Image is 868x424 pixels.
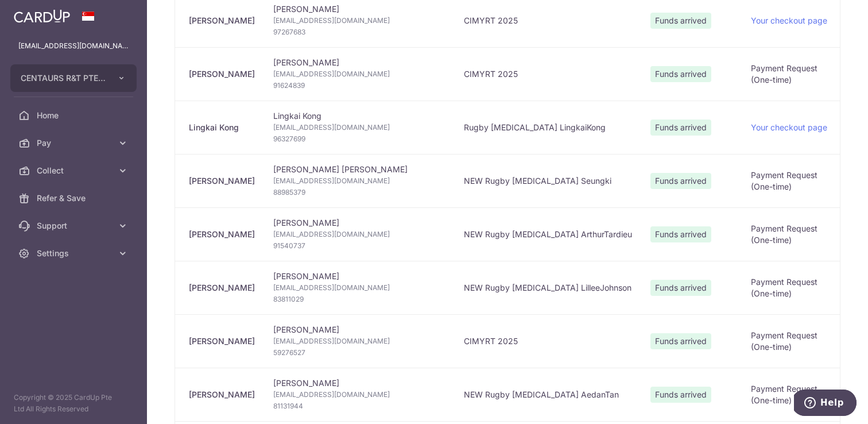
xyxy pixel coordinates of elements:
td: [PERSON_NAME] [264,47,455,101]
td: [PERSON_NAME] [264,314,455,368]
span: [EMAIL_ADDRESS][DOMAIN_NAME] [273,15,445,26]
div: [PERSON_NAME] [189,229,255,240]
span: Funds arrived [650,333,711,349]
span: Settings [37,248,113,259]
td: Payment Request (One-time) [742,207,836,261]
span: [EMAIL_ADDRESS][DOMAIN_NAME] [273,389,445,400]
td: NEW Rugby [MEDICAL_DATA] LilleeJohnson [455,261,641,314]
td: [PERSON_NAME] [264,368,455,421]
td: NEW Rugby [MEDICAL_DATA] Seungki [455,154,641,207]
span: Home [37,110,113,121]
span: 97267683 [273,26,445,38]
div: [PERSON_NAME] [189,15,255,26]
td: Payment Request (One-time) [742,261,836,314]
td: NEW Rugby [MEDICAL_DATA] AedanTan [455,368,641,421]
span: 83811029 [273,294,445,305]
span: 91540737 [273,240,445,252]
span: Help [26,8,50,18]
td: Payment Request (One-time) [742,368,836,421]
span: CENTAURS R&T PTE. LTD. [21,72,106,84]
a: Your checkout page [751,122,827,132]
div: [PERSON_NAME] [189,282,255,294]
a: Your checkout page [751,16,827,25]
td: CIMYRT 2025 [455,47,641,101]
td: [PERSON_NAME] [264,207,455,261]
span: [EMAIL_ADDRESS][DOMAIN_NAME] [273,229,445,240]
span: [EMAIL_ADDRESS][DOMAIN_NAME] [273,68,445,80]
td: Lingkai Kong [264,101,455,154]
span: 96327699 [273,133,445,145]
td: Payment Request (One-time) [742,154,836,207]
span: Funds arrived [650,173,711,189]
td: NEW Rugby [MEDICAL_DATA] ArthurTardieu [455,207,641,261]
iframe: Opens a widget where you can find more information [794,390,857,418]
span: Funds arrived [650,280,711,296]
span: Support [37,220,113,232]
p: [EMAIL_ADDRESS][DOMAIN_NAME] [18,40,129,52]
div: Lingkai Kong [189,122,255,133]
span: Funds arrived [650,120,711,136]
span: Funds arrived [650,13,711,29]
span: 59276527 [273,347,445,359]
div: [PERSON_NAME] [189,336,255,347]
span: 91624839 [273,80,445,91]
span: Collect [37,165,113,176]
span: Pay [37,137,113,149]
td: Payment Request (One-time) [742,47,836,101]
span: [EMAIL_ADDRESS][DOMAIN_NAME] [273,175,445,187]
div: [PERSON_NAME] [189,175,255,187]
button: CENTAURS R&T PTE. LTD. [10,64,137,92]
span: [EMAIL_ADDRESS][DOMAIN_NAME] [273,336,445,347]
span: [EMAIL_ADDRESS][DOMAIN_NAME] [273,122,445,133]
td: [PERSON_NAME] [264,261,455,314]
span: 81131944 [273,400,445,412]
div: [PERSON_NAME] [189,389,255,400]
span: [EMAIL_ADDRESS][DOMAIN_NAME] [273,282,445,294]
td: Payment Request (One-time) [742,314,836,368]
td: CIMYRT 2025 [455,314,641,368]
span: Refer & Save [37,192,113,204]
div: [PERSON_NAME] [189,68,255,80]
td: Rugby [MEDICAL_DATA] LingkaiKong [455,101,641,154]
span: Funds arrived [650,387,711,403]
td: [PERSON_NAME] [PERSON_NAME] [264,154,455,207]
span: Funds arrived [650,66,711,82]
img: CardUp [14,9,70,23]
span: Funds arrived [650,226,711,242]
span: 88985379 [273,187,445,198]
